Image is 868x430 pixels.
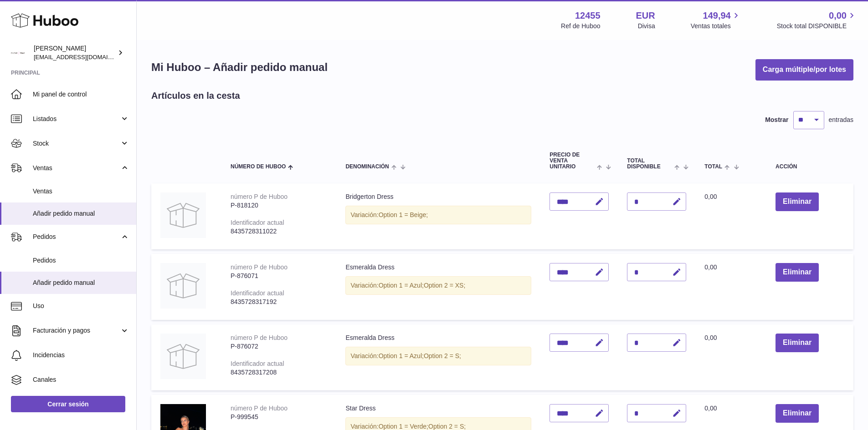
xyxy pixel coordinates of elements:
button: Carga múltiple/por lotes [755,59,853,81]
span: [EMAIL_ADDRESS][DOMAIN_NAME] [34,53,134,61]
span: Option 2 = S; [424,352,461,359]
a: Cerrar sesión [11,396,125,412]
div: Acción [776,164,844,170]
div: 8435728317208 [231,368,327,377]
h2: Artículos en la cesta [151,90,240,102]
td: Esmeralda Dress [336,324,540,390]
div: Divisa [638,22,655,30]
span: Precio de venta unitario [550,152,595,170]
span: Option 1 = Verde; [379,423,428,430]
strong: 12455 [575,10,601,22]
span: Listados [33,115,120,123]
a: 149,94 Ventas totales [691,10,741,30]
div: Ref de Huboo [561,22,600,30]
span: Pedidos [33,233,120,241]
span: Canales [33,375,129,384]
td: Esmeralda Dress [336,254,540,320]
a: 0,00 Stock total DISPONIBLE [777,10,857,30]
span: Ventas totales [691,22,741,30]
div: 8435728311022 [231,227,327,236]
span: Stock [33,139,120,148]
span: Añadir pedido manual [33,209,129,218]
span: 0,00 [704,334,717,341]
img: Esmeralda Dress [160,334,206,379]
span: Option 2 = XS; [424,282,465,289]
div: Variación: [345,347,531,365]
span: Denominación [345,164,389,170]
span: Total [704,164,722,170]
span: Uso [33,302,129,310]
div: P-818120 [231,201,327,210]
div: Identificador actual [231,219,284,226]
span: Número de Huboo [231,164,286,170]
strong: EUR [636,10,655,22]
span: Total DISPONIBLE [627,158,672,170]
span: Facturación y pagos [33,326,120,335]
span: Option 2 = S; [428,423,466,430]
span: Añadir pedido manual [33,278,129,287]
div: 8435728317192 [231,298,327,306]
div: P-876071 [231,272,327,280]
div: Identificador actual [231,360,284,367]
span: Ventas [33,164,120,172]
span: 0,00 [829,10,847,22]
span: Option 1 = Beige; [379,211,428,218]
div: P-876072 [231,342,327,351]
img: Esmeralda Dress [160,263,206,309]
span: Ventas [33,187,129,196]
div: Variación: [345,276,531,295]
div: número P de Huboo [231,334,288,341]
span: entradas [829,116,853,124]
div: Variación: [345,206,531,224]
h1: Mi Huboo – Añadir pedido manual [151,60,328,75]
div: número P de Huboo [231,405,288,412]
span: 0,00 [704,263,717,271]
span: Stock total DISPONIBLE [777,22,857,30]
span: Mi panel de control [33,90,129,99]
button: Eliminar [776,404,819,423]
button: Eliminar [776,192,819,211]
button: Eliminar [776,263,819,282]
div: [PERSON_NAME] [34,44,116,61]
span: Option 1 = Azul; [379,282,424,289]
span: Incidencias [33,351,129,359]
span: 0,00 [704,193,717,200]
button: Eliminar [776,334,819,352]
span: 0,00 [704,405,717,412]
span: Option 1 = Azul; [379,352,424,359]
td: Bridgerton Dress [336,183,540,249]
div: número P de Huboo [231,263,288,271]
img: pedidos@glowrias.com [11,46,25,60]
span: Pedidos [33,256,129,265]
div: Identificador actual [231,289,284,297]
label: Mostrar [765,116,788,124]
div: número P de Huboo [231,193,288,200]
span: 149,94 [703,10,731,22]
div: P-999545 [231,413,327,421]
img: Bridgerton Dress [160,192,206,238]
